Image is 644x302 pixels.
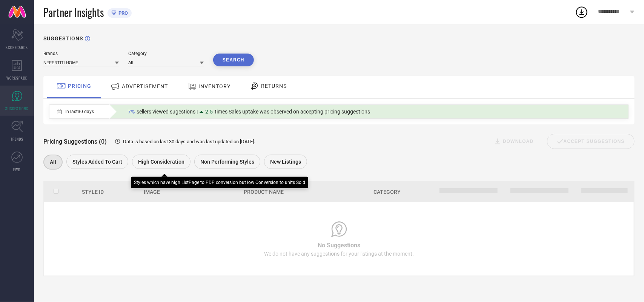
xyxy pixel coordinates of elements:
[205,109,213,115] span: 2.5
[264,251,414,257] span: We do not have any suggestions for your listings at the moment.
[123,139,255,144] span: Data is based on last 30 days and was last updated on [DATE] .
[128,51,204,56] div: Category
[11,136,23,142] span: TRENDS
[117,10,128,16] span: PRO
[144,189,160,195] span: Image
[43,35,83,41] h1: SUGGESTIONS
[547,134,635,149] div: Accept Suggestions
[261,83,287,89] span: RETURNS
[43,51,119,56] div: Brands
[122,83,168,89] span: ADVERTISEMENT
[14,167,21,172] span: FWD
[215,109,370,115] span: times Sales uptake was observed on accepting pricing suggestions
[43,138,107,145] span: Pricing Suggestions (0)
[138,159,184,165] span: High Consideration
[124,107,374,117] div: Percentage of sellers who have viewed suggestions for the current Insight Type
[373,189,401,195] span: Category
[318,242,360,249] span: No Suggestions
[6,106,29,111] span: SUGGESTIONS
[72,159,122,165] span: Styles Added To Cart
[137,109,198,115] span: sellers viewed sugestions |
[575,5,589,19] div: Open download list
[244,189,284,195] span: Product Name
[270,159,301,165] span: New Listings
[198,83,231,89] span: INVENTORY
[7,75,28,81] span: WORKSPACE
[43,5,104,20] span: Partner Insights
[82,189,104,195] span: Style Id
[50,159,56,165] span: All
[128,109,135,115] span: 7%
[68,83,91,89] span: PRICING
[213,54,254,66] button: Search
[6,44,28,50] span: SCORECARDS
[65,109,94,114] span: In last 30 days
[134,180,305,185] div: Styles which have high ListPage to PDP conversion but low Conversion to units Sold
[200,159,254,165] span: Non Performing Styles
